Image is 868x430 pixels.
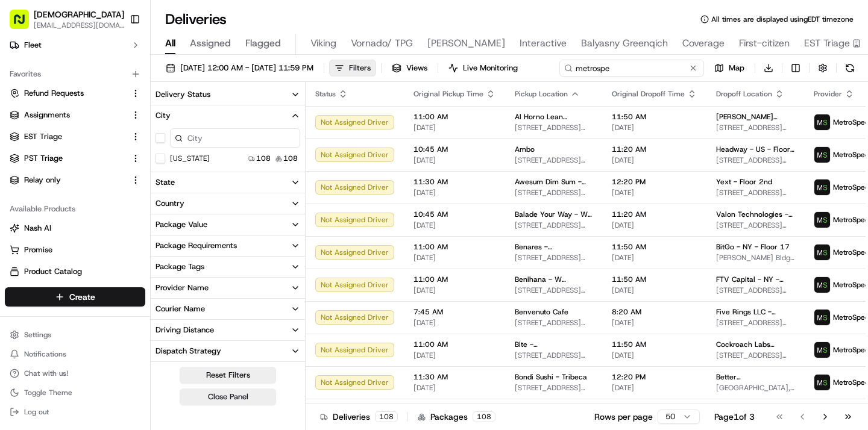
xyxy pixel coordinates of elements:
span: Settings [24,330,51,340]
button: State [151,172,305,193]
div: Driving Distance [156,325,214,335]
span: [PERSON_NAME] Associates ([GEOGRAPHIC_DATA]) - Floor 37th [716,112,794,122]
span: [STREET_ADDRESS][US_STATE] [716,123,794,132]
span: Flagged [245,36,281,51]
span: Nash AI [24,223,51,234]
span: 7:45 AM [414,307,495,317]
button: Courier Name [151,299,305,319]
span: [PERSON_NAME] [427,36,505,51]
span: Benares - [PERSON_NAME] St [515,242,593,252]
span: [DATE] [612,351,697,360]
span: 11:00 AM [414,340,495,349]
a: Promise [10,245,140,255]
span: First-citizen [739,36,790,51]
span: Assignments [24,110,70,120]
span: [STREET_ADDRESS][US_STATE] [716,285,794,295]
button: Reset Filters [180,367,276,384]
img: metro_speed_logo.png [814,114,830,130]
span: [DATE] [414,285,495,295]
span: Provider [814,89,842,99]
span: 11:30 AM [414,177,495,187]
a: 📗Knowledge Base [7,232,97,254]
div: 108 [473,411,495,422]
span: 11:00 AM [414,275,495,284]
div: Courier Name [156,304,205,314]
span: Live Monitoring [463,63,518,73]
img: 8571987876998_91fb9ceb93ad5c398215_72.jpg [25,115,47,137]
button: Filters [329,60,376,76]
div: 💻 [102,238,112,248]
span: Knowledge Base [24,237,92,249]
button: Log out [5,404,145,420]
button: Views [386,60,433,76]
span: All [165,36,175,51]
span: [PERSON_NAME] Bldg, [STREET_ADDRESS][US_STATE] [716,253,794,263]
a: 💻API Documentation [97,232,198,254]
span: Benihana - W [GEOGRAPHIC_DATA] [515,275,593,284]
button: Chat with us! [5,365,145,382]
span: API Documentation [114,237,193,249]
span: 12:20 PM [612,177,697,187]
img: 1736555255976-a54dd68f-1ca7-489b-9aae-adbdc363a1c4 [12,115,34,137]
p: Welcome 👋 [12,48,219,67]
div: Available Products [5,199,145,219]
span: [DATE] [612,155,697,165]
div: Country [156,198,184,209]
span: Pickup Location [515,89,568,99]
button: Package Value [151,214,305,235]
button: [DEMOGRAPHIC_DATA] [34,8,124,20]
div: State [156,177,175,188]
button: Close Panel [180,388,276,405]
a: Powered byPylon [85,266,146,275]
span: 108 [256,154,271,163]
span: [STREET_ADDRESS][US_STATE] [515,188,593,198]
span: [STREET_ADDRESS][US_STATE] [515,123,593,132]
span: 11:20 AM [612,145,697,154]
button: Nash AI [5,219,145,238]
span: [STREET_ADDRESS][US_STATE] [716,220,794,230]
h1: Deliveries [165,10,227,29]
span: [DATE] [612,253,697,263]
span: Awesum Dim Sum - [GEOGRAPHIC_DATA] [515,177,593,187]
button: Map [709,60,750,76]
label: [US_STATE] [170,154,210,163]
span: Interactive [520,36,567,51]
span: [STREET_ADDRESS][US_STATE] [515,383,593,393]
span: Refund Requests [24,88,84,99]
span: [STREET_ADDRESS][PERSON_NAME][US_STATE] [716,155,794,165]
span: 11:50 AM [612,340,697,349]
div: Package Tags [156,261,204,272]
span: [GEOGRAPHIC_DATA], [STREET_ADDRESS][PERSON_NAME][US_STATE] [716,383,794,393]
div: Delivery Status [156,89,210,100]
span: Five Rings LLC - [GEOGRAPHIC_DATA] - Floor 30 [716,307,794,317]
button: Live Monitoring [443,60,523,76]
img: metro_speed_logo.png [814,342,830,358]
span: [DATE] [414,318,495,328]
span: Yext - Floor 2nd [716,177,772,187]
span: Benvenuto Cafe [515,307,568,317]
span: PST Triage [24,153,63,164]
span: [DATE] [414,220,495,230]
div: Past conversations [12,157,81,166]
span: [DATE] 12:00 AM - [DATE] 11:59 PM [180,63,313,73]
input: City [170,128,300,148]
button: Package Tags [151,257,305,277]
span: FTV Capital - NY - Floor 33 [716,275,794,284]
span: • [100,187,104,196]
img: Kennique Reynolds [12,175,31,195]
span: 11:00 AM [414,112,495,122]
span: Cockroach Labs ([GEOGRAPHIC_DATA]) - Floor 11th [716,340,794,349]
span: [STREET_ADDRESS][US_STATE] [716,188,794,198]
span: [DATE] [612,123,697,132]
button: [DATE] 12:00 AM - [DATE] 11:59 PM [160,60,319,76]
div: Deliveries [320,411,398,423]
span: Al Horno Lean Mexican Kitchen - [PERSON_NAME][GEOGRAPHIC_DATA][PERSON_NAME] [515,112,593,122]
a: PST Triage [10,153,126,164]
button: [EMAIL_ADDRESS][DOMAIN_NAME] [34,20,124,30]
span: Notifications [24,349,66,359]
a: Nash AI [10,223,140,234]
span: 11:50 AM [612,112,697,122]
span: BitGo - NY - Floor 17 [716,242,790,252]
div: City [156,110,171,121]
